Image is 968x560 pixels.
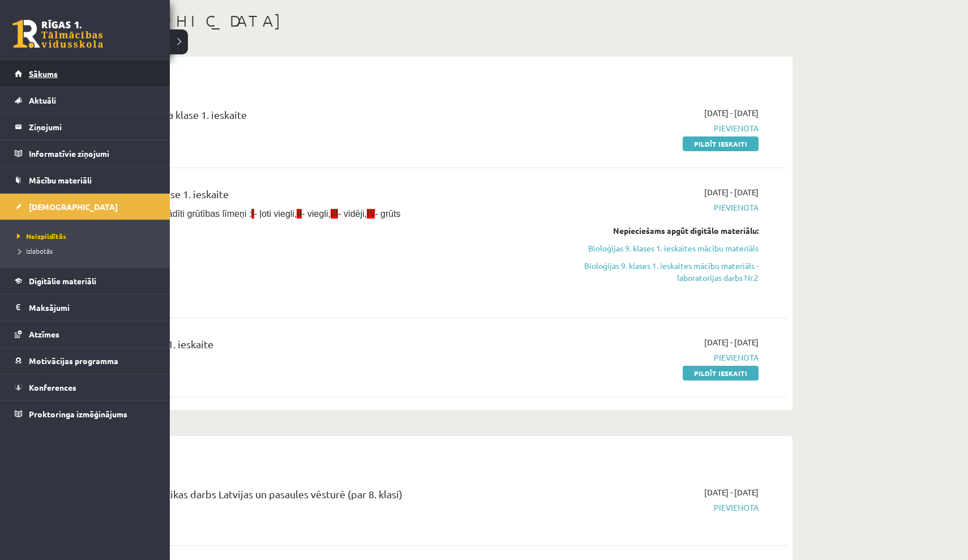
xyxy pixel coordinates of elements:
[29,114,156,140] legend: Ziņojumi
[15,114,156,140] a: Ziņojumi
[15,321,156,347] a: Atzīmes
[15,374,156,400] a: Konferences
[29,329,59,339] span: Atzīmes
[29,69,58,79] span: Sākums
[15,140,156,166] a: Informatīvie ziņojumi
[704,186,759,198] span: [DATE] - [DATE]
[297,209,302,219] span: II
[29,95,56,105] span: Aktuāli
[85,186,528,207] div: Bioloģija JK 9.a klase 1. ieskaite
[545,502,759,514] span: Pievienota
[68,11,793,31] h1: [DEMOGRAPHIC_DATA]
[15,167,156,193] a: Mācību materiāli
[545,202,759,213] span: Pievienota
[15,61,156,87] a: Sākums
[29,356,118,366] span: Motivācijas programma
[15,87,156,113] a: Aktuāli
[29,175,92,185] span: Mācību materiāli
[29,382,76,392] span: Konferences
[12,20,103,48] a: Rīgas 1. Tālmācības vidusskola
[14,231,159,241] a: Neizpildītās
[331,209,338,219] span: III
[29,140,156,166] legend: Informatīvie ziņojumi
[683,136,759,151] a: Pildīt ieskaiti
[545,122,759,134] span: Pievienota
[85,336,528,357] div: Fizika JK 9.a klase 1. ieskaite
[15,194,156,220] a: [DEMOGRAPHIC_DATA]
[15,268,156,294] a: Digitālie materiāli
[14,246,159,256] a: Izlabotās
[704,107,759,119] span: [DATE] - [DATE]
[251,209,254,219] span: I
[29,276,96,286] span: Digitālie materiāli
[85,107,528,128] div: Angļu valoda JK 9.a klase 1. ieskaite
[85,209,401,219] span: Pie uzdevumiem norādīti grūtības līmeņi : - ļoti viegli, - viegli, - vidēji, - grūts
[704,486,759,498] span: [DATE] - [DATE]
[14,232,66,241] span: Neizpildītās
[14,246,53,255] span: Izlabotās
[704,336,759,348] span: [DATE] - [DATE]
[545,242,759,254] a: Bioloģijas 9. klases 1. ieskaites mācību materiāls
[545,225,759,237] div: Nepieciešams apgūt digitālo materiālu:
[545,352,759,364] span: Pievienota
[545,260,759,284] a: Bioloģijas 9. klases 1. ieskaites mācību materiāls - laboratorijas darbs Nr.2
[367,209,375,219] span: IV
[29,409,127,419] span: Proktoringa izmēģinājums
[85,486,528,507] div: 9.a klases diagnostikas darbs Latvijas un pasaules vēsturē (par 8. klasi)
[29,294,156,320] legend: Maksājumi
[29,202,118,212] span: [DEMOGRAPHIC_DATA]
[15,401,156,427] a: Proktoringa izmēģinājums
[683,366,759,381] a: Pildīt ieskaiti
[15,348,156,374] a: Motivācijas programma
[15,294,156,320] a: Maksājumi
